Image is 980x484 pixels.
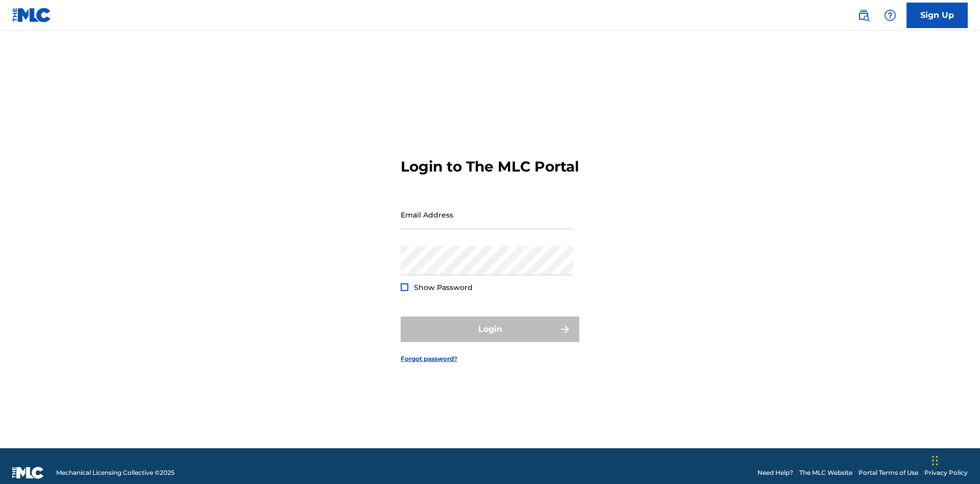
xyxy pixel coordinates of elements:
[880,5,900,26] div: Help
[857,9,870,21] img: search
[12,467,44,479] img: logo
[924,468,968,477] a: Privacy Policy
[56,468,175,477] span: Mechanical Licensing Collective © 2025
[757,468,793,477] a: Need Help?
[859,468,918,477] a: Portal Terms of Use
[414,283,473,292] span: Show Password
[906,3,968,28] a: Sign Up
[12,8,52,22] img: MLC Logo
[799,468,852,477] a: The MLC Website
[932,445,938,476] div: Drag
[884,9,896,21] img: help
[401,158,579,176] h3: Login to The MLC Portal
[401,354,457,364] a: Forgot password?
[929,435,980,484] iframe: Chat Widget
[853,5,874,26] a: Public Search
